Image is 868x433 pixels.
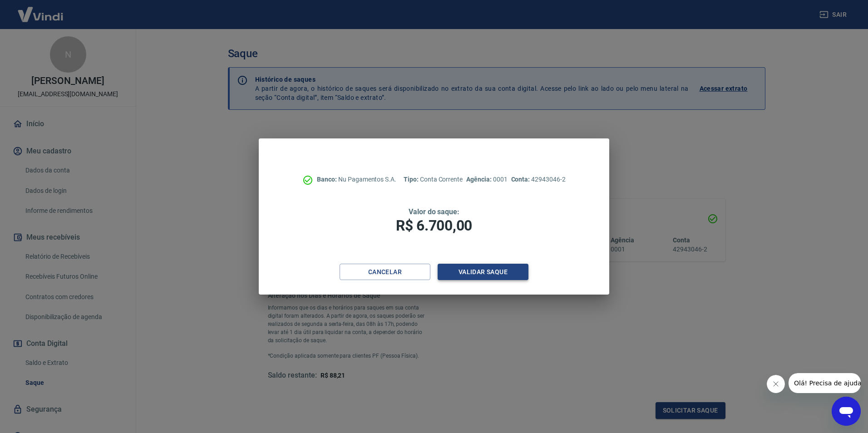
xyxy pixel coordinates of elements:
span: R$ 6.700,00 [396,217,472,234]
p: 0001 [466,175,507,184]
span: Olá! Precisa de ajuda? [5,6,76,14]
p: 42943046-2 [511,175,566,184]
button: Cancelar [340,264,430,280]
iframe: Botão para abrir a janela de mensagens [832,397,861,426]
span: Agência: [466,176,493,183]
span: Conta: [511,176,532,183]
span: Tipo: [404,176,420,183]
p: Nu Pagamentos S.A. [317,175,396,184]
span: Valor do saque: [409,207,459,216]
iframe: Fechar mensagem [767,375,785,393]
iframe: Mensagem da empresa [789,373,861,393]
span: Banco: [317,176,338,183]
p: Conta Corrente [404,175,463,184]
button: Validar saque [438,264,528,280]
